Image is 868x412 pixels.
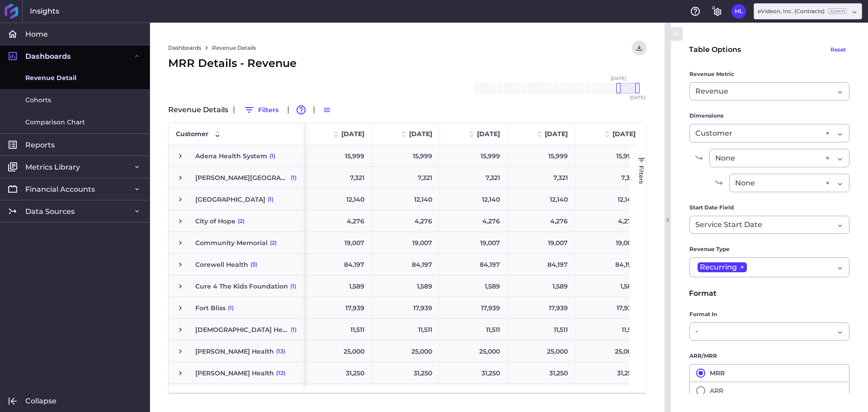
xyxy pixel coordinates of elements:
[169,232,304,254] div: Press SPACE to select this row.
[700,262,737,272] span: Recurring
[440,341,508,362] div: 25,000
[440,167,508,188] div: 7,321
[304,275,372,297] div: 1,589
[372,167,440,188] div: 7,321
[440,145,508,166] div: 15,999
[25,396,57,406] span: Collapse
[168,55,646,71] div: MRR Details - Revenue
[576,232,643,253] div: 19,007
[372,297,440,318] div: 17,939
[212,44,256,52] a: Revenue Details
[613,130,636,138] span: [DATE]
[304,210,372,232] div: 4,276
[195,276,288,297] span: Cure 4 The Kids Foundation
[195,146,267,166] span: Adena Health System
[688,4,703,19] button: Help
[695,326,698,337] span: -
[270,232,277,253] span: (2)
[169,254,304,275] div: Press SPACE to select this row.
[689,288,850,299] div: Format
[176,130,208,138] span: Customer
[304,232,372,253] div: 19,007
[826,152,830,164] div: ×
[709,149,849,167] div: Dropdown select
[508,167,576,188] div: 7,321
[826,128,830,139] div: ×
[638,166,645,184] span: Filters
[715,153,735,164] span: None
[710,4,724,19] button: General Settings
[689,322,849,341] div: Dropdown select
[372,232,440,253] div: 19,007
[291,319,297,340] span: (1)
[372,254,440,275] div: 84,197
[268,189,274,210] span: (1)
[372,341,440,362] div: 25,000
[195,363,274,384] span: [PERSON_NAME] Health
[168,44,201,52] a: Dashboards
[195,319,288,340] span: [DEMOGRAPHIC_DATA] Health
[169,384,304,406] div: Press SPACE to select this row.
[731,4,746,19] button: User Menu
[372,319,440,340] div: 11,511
[169,167,304,189] div: Press SPACE to select this row.
[25,185,95,194] span: Financial Accounts
[576,341,643,362] div: 25,000
[440,384,508,405] div: 9,467
[826,177,830,189] div: ×
[169,362,304,384] div: Press SPACE to select this row.
[304,319,372,340] div: 11,511
[632,41,646,55] button: User Menu
[689,70,734,79] span: Revenue Metric
[195,384,288,405] span: [PERSON_NAME][GEOGRAPHIC_DATA]
[195,167,288,188] span: [PERSON_NAME][GEOGRAPHIC_DATA]
[291,384,297,405] span: (1)
[440,297,508,318] div: 17,939
[25,140,55,150] span: Reports
[25,52,71,61] span: Dashboards
[508,384,576,405] div: 9,467
[168,103,646,117] div: Revenue Details
[576,362,643,384] div: 31,250
[372,275,440,297] div: 1,589
[169,210,304,232] div: Press SPACE to select this row.
[304,297,372,318] div: 17,939
[576,384,643,405] div: 9,467
[290,276,296,297] span: (1)
[304,341,372,362] div: 25,000
[689,364,849,382] button: MRR
[508,362,576,384] div: 31,250
[195,211,236,232] span: City of Hope
[611,76,626,81] span: [DATE]
[372,210,440,232] div: 4,276
[508,341,576,362] div: 25,000
[25,73,76,83] span: Revenue Detail
[754,3,862,19] div: Dropdown select
[169,341,304,362] div: Press SPACE to select this row.
[737,262,747,272] span: ×
[508,145,576,166] div: 15,999
[689,310,717,319] span: Format In
[276,341,285,362] span: (13)
[695,219,762,230] span: Service Start Date
[576,319,643,340] div: 11,511
[25,207,75,216] span: Data Sources
[689,216,849,234] div: Dropdown select
[195,341,274,362] span: [PERSON_NAME] Health
[440,362,508,384] div: 31,250
[545,130,568,138] span: [DATE]
[372,362,440,384] div: 31,250
[304,362,372,384] div: 31,250
[440,232,508,253] div: 19,007
[689,245,730,254] span: Revenue Type
[689,351,717,360] span: ARR/MRR
[695,86,728,97] span: Revenue
[169,319,304,341] div: Press SPACE to select this row.
[576,210,643,232] div: 4,276
[689,382,849,400] button: ARR
[576,275,643,297] div: 1,589
[169,189,304,210] div: Press SPACE to select this row.
[695,128,732,139] span: Customer
[195,254,248,275] span: Corewell Health
[169,297,304,319] div: Press SPACE to select this row.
